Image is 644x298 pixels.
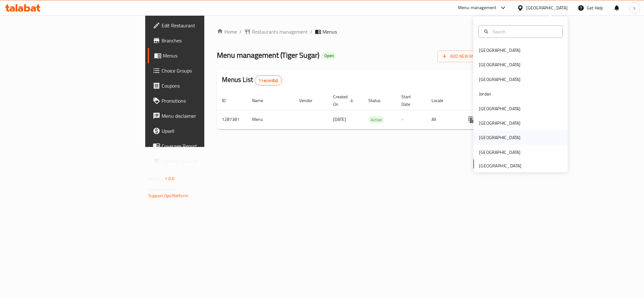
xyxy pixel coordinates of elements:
div: [GEOGRAPHIC_DATA] [479,61,520,68]
div: Export file [469,73,484,88]
td: All [427,110,459,129]
div: Total records count [255,75,282,85]
span: Menus [322,28,337,35]
span: s [633,4,636,11]
span: Version: [148,175,164,183]
span: Menu management ( Tiger Sugar ) [217,48,319,62]
div: [GEOGRAPHIC_DATA] [479,120,520,127]
span: 1 record(s) [255,78,282,84]
span: Coverage Report [162,142,248,150]
div: [GEOGRAPHIC_DATA] [479,76,520,83]
span: Name [252,97,271,104]
span: ID [222,97,234,104]
a: Grocery Checklist [148,154,253,169]
a: Edit Restaurant [148,18,253,33]
span: Restaurants management [252,28,308,35]
span: Menus [163,52,248,59]
th: Actions [459,91,529,110]
table: enhanced table [217,91,529,129]
span: Upsell [162,127,248,135]
a: Branches [148,33,253,48]
span: Open [322,53,336,58]
td: Menu [247,110,294,129]
span: Grocery Checklist [162,157,248,165]
div: [GEOGRAPHIC_DATA] [526,4,568,11]
a: Promotions [148,93,253,108]
li: / [310,28,312,35]
button: more [464,112,479,127]
div: [GEOGRAPHIC_DATA] [479,134,520,141]
span: Status [368,97,389,104]
span: Created On [333,93,356,108]
a: Upsell [148,123,253,138]
span: Edit Restaurant [162,22,248,29]
div: Open [322,52,336,60]
span: Locale [432,97,451,104]
button: Add New Menu [438,51,486,62]
a: Restaurants management [244,28,308,35]
span: Menu disclaimer [162,112,248,120]
a: Coverage Report [148,138,253,154]
nav: breadcrumb [217,28,486,35]
a: Menu disclaimer [148,108,253,123]
div: Jordan [479,90,491,97]
div: [GEOGRAPHIC_DATA] [479,47,520,54]
span: [DATE] [333,115,346,123]
input: Search [490,28,559,35]
h2: Menus List [222,75,282,85]
span: Promotions [162,97,248,105]
span: Add New Menu [443,52,481,60]
div: [GEOGRAPHIC_DATA] [479,149,520,155]
div: Menu-management [458,4,497,12]
a: Choice Groups [148,63,253,78]
a: Menus [148,48,253,63]
td: - [396,110,427,129]
span: Active [368,116,384,123]
span: Vendor [299,97,321,104]
a: Support.OpsPlatform [148,192,188,200]
span: Coupons [162,82,248,89]
span: Choice Groups [162,67,248,74]
span: Start Date [401,93,419,108]
div: [GEOGRAPHIC_DATA] [479,105,520,112]
span: Get support on: [148,185,177,193]
span: Branches [162,37,248,44]
span: 1.0.0 [165,175,174,183]
a: Coupons [148,78,253,93]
